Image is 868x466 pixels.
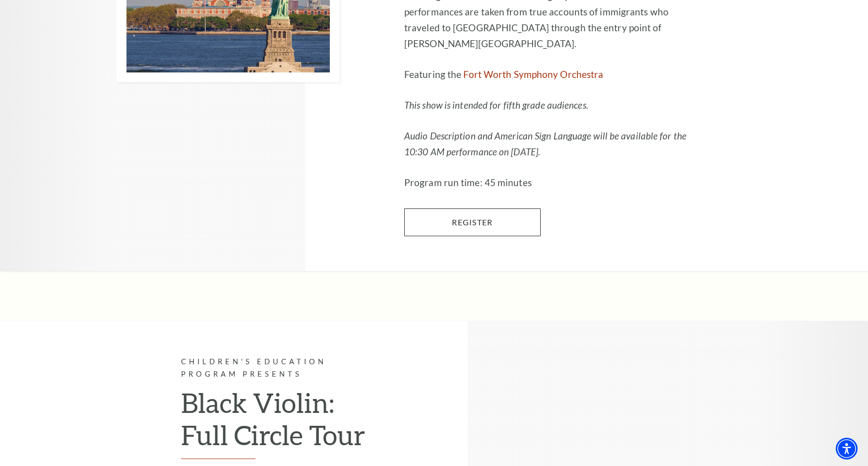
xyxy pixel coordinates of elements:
p: Program run time: 45 minutes [404,175,687,191]
a: Fort Worth Symphony Orchestra [463,68,603,80]
p: Featuring the [404,67,687,82]
p: Children's Education Program Presents [181,356,369,381]
h2: Black Violin: Full Circle Tour [181,387,369,460]
a: Register [404,208,541,236]
em: This show is intended for fifth grade audiences. [404,99,588,111]
em: Audio Description and American Sign Language will be available for the 10:30 AM performance on [D... [404,130,686,157]
div: Accessibility Menu [836,438,858,460]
